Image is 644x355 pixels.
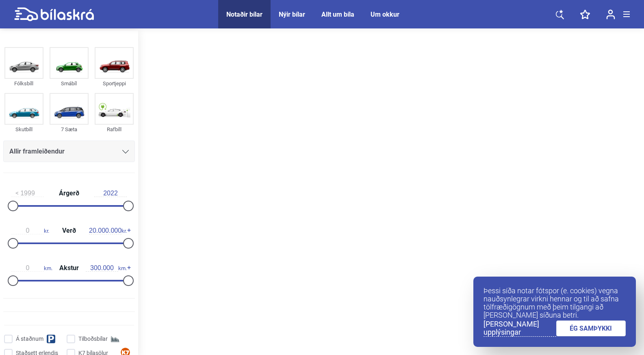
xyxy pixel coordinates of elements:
a: Um okkur [371,11,399,18]
div: Skutbíll [4,125,43,134]
span: Akstur [57,265,81,271]
div: Smábíl [50,79,89,88]
p: Þessi síða notar fótspor (e. cookies) vegna nauðsynlegrar virkni hennar og til að safna tölfræðig... [484,287,626,319]
div: 7 Sæta [50,125,89,134]
a: Notaðir bílar [226,11,262,18]
a: Allt um bíla [321,11,354,18]
span: kr. [89,227,127,234]
div: Fólksbíll [4,79,43,88]
span: kr. [11,227,49,234]
span: Verð [60,227,78,234]
span: Tilboðsbílar [78,335,108,343]
a: [PERSON_NAME] upplýsingar [484,320,556,337]
span: Allir framleiðendur [9,146,65,157]
span: km. [86,264,127,272]
div: Rafbíll [95,125,134,134]
span: Árgerð [57,190,81,197]
span: Á staðnum [16,335,43,343]
a: Nýir bílar [279,11,305,18]
img: user-login.svg [606,9,615,19]
div: Sportjeppi [95,79,134,88]
span: km. [11,264,52,272]
a: ÉG SAMÞYKKI [556,320,626,336]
